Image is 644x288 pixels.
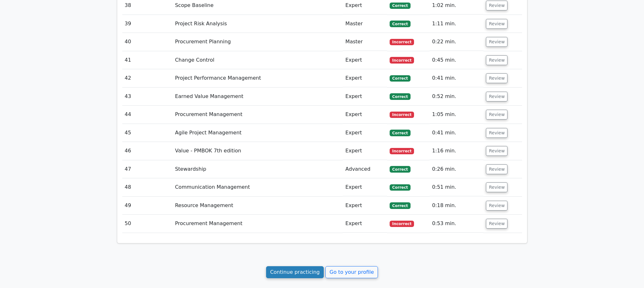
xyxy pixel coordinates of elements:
span: Correct [390,21,410,27]
span: Incorrect [390,39,414,45]
span: Correct [390,184,410,191]
td: 48 [122,178,173,196]
td: Expert [343,142,387,160]
span: Correct [390,202,410,209]
button: Review [486,146,507,156]
td: Change Control [172,51,343,69]
span: Correct [390,166,410,172]
td: Procurement Planning [172,33,343,51]
td: 49 [122,197,173,215]
a: Continue practicing [266,266,324,278]
a: Go to your profile [325,266,378,278]
td: 1:11 min. [430,15,484,33]
td: Expert [343,69,387,87]
td: Advanced [343,160,387,178]
td: 0:51 min. [430,178,484,196]
button: Review [486,128,507,138]
td: Expert [343,215,387,233]
button: Review [486,92,507,101]
button: Review [486,37,507,47]
td: Expert [343,178,387,196]
td: Expert [343,51,387,69]
td: 0:41 min. [430,69,484,87]
td: 46 [122,142,173,160]
td: 45 [122,124,173,142]
td: 40 [122,33,173,51]
td: Procurement Management [172,215,343,233]
td: Master [343,33,387,51]
td: 39 [122,15,173,33]
td: 42 [122,69,173,87]
button: Review [486,1,507,10]
td: 0:26 min. [430,160,484,178]
td: 44 [122,106,173,124]
td: Earned Value Management [172,88,343,106]
td: Expert [343,197,387,215]
span: Correct [390,93,410,100]
td: 43 [122,88,173,106]
span: Correct [390,130,410,136]
td: Stewardship [172,160,343,178]
span: Incorrect [390,221,414,227]
td: 0:53 min. [430,215,484,233]
td: 47 [122,160,173,178]
span: Correct [390,3,410,9]
td: Expert [343,106,387,124]
button: Review [486,164,507,174]
td: Communication Management [172,178,343,196]
span: Incorrect [390,148,414,154]
td: Agile Project Management [172,124,343,142]
button: Review [486,219,507,229]
td: 0:52 min. [430,88,484,106]
button: Review [486,73,507,83]
td: 0:41 min. [430,124,484,142]
span: Incorrect [390,57,414,63]
button: Review [486,55,507,65]
td: Master [343,15,387,33]
td: 50 [122,215,173,233]
td: Expert [343,124,387,142]
button: Review [486,110,507,119]
span: Correct [390,75,410,82]
td: 1:05 min. [430,106,484,124]
td: 1:16 min. [430,142,484,160]
td: 0:18 min. [430,197,484,215]
button: Review [486,182,507,192]
td: Procurement Management [172,106,343,124]
td: Expert [343,88,387,106]
td: Value - PMBOK 7th edition [172,142,343,160]
td: 0:22 min. [430,33,484,51]
td: Project Risk Analysis [172,15,343,33]
td: 41 [122,51,173,69]
span: Incorrect [390,112,414,118]
button: Review [486,201,507,211]
td: Resource Management [172,197,343,215]
td: 0:45 min. [430,51,484,69]
button: Review [486,19,507,29]
td: Project Performance Management [172,69,343,87]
